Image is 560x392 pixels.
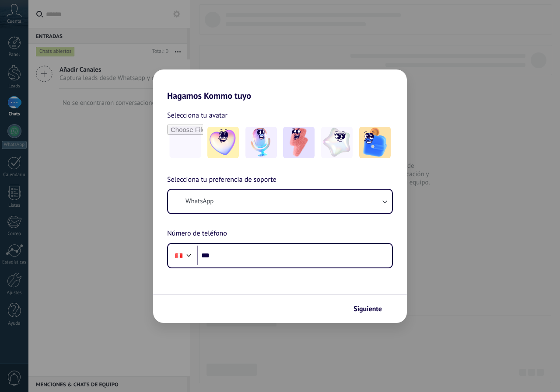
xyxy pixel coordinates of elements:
[359,127,391,158] img: -5.jpeg
[353,306,382,312] span: Siguiente
[167,228,227,239] span: Número de teléfono
[283,127,315,158] img: -3.jpeg
[167,174,276,186] span: Selecciona tu preferencia de soporte
[321,127,353,158] img: -4.jpeg
[185,197,213,206] span: WhatsApp
[350,302,394,316] button: Siguiente
[153,69,407,101] h2: Hagamos Kommo tuyo
[168,190,392,213] button: WhatsApp
[167,110,227,121] span: Selecciona tu avatar
[207,127,239,158] img: -1.jpeg
[245,127,277,158] img: -2.jpeg
[171,246,187,265] div: Peru: + 51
